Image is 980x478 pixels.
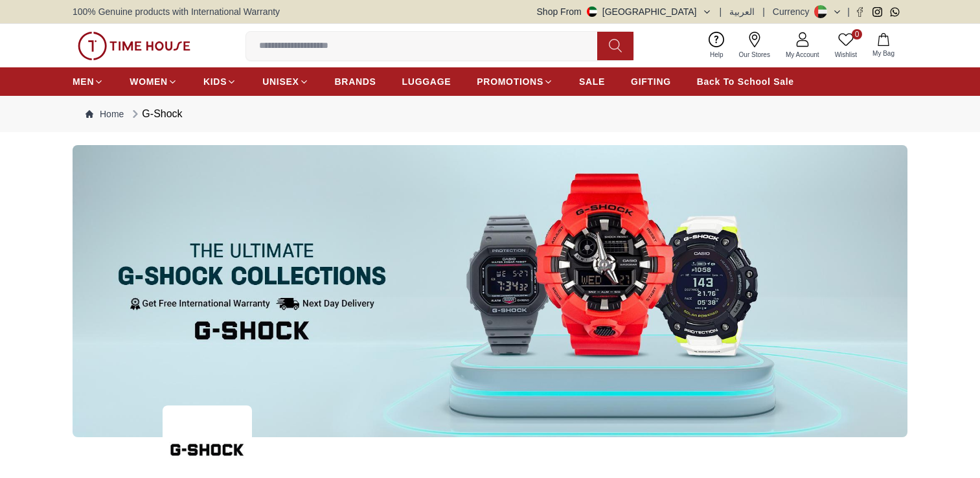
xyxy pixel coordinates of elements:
div: G-Shock [129,106,182,122]
span: Our Stores [734,50,775,60]
a: Instagram [872,7,882,17]
a: Our Stores [731,29,778,62]
a: Home [85,108,124,120]
a: MEN [73,70,104,93]
a: LUGGAGE [402,70,451,93]
img: ... [73,145,907,437]
span: KIDS [203,75,227,88]
div: Currency [773,5,815,18]
a: SALE [579,70,605,93]
span: 0 [852,29,862,40]
a: BRANDS [335,70,376,93]
span: Wishlist [830,50,862,60]
a: 0Wishlist [827,29,865,62]
span: UNISEX [262,75,299,88]
span: SALE [579,75,605,88]
a: Whatsapp [890,7,900,17]
a: Help [702,29,731,62]
span: | [762,5,765,18]
button: العربية [729,5,755,18]
span: PROMOTIONS [477,75,543,88]
img: ... [78,32,190,60]
button: My Bag [865,30,902,61]
a: GIFTING [631,70,671,93]
span: My Account [781,50,825,60]
span: BRANDS [335,75,376,88]
span: Help [705,50,729,60]
nav: Breadcrumb [73,96,907,132]
span: My Bag [867,49,900,58]
button: Shop From[GEOGRAPHIC_DATA] [537,5,712,18]
a: UNISEX [262,70,308,93]
a: PROMOTIONS [477,70,553,93]
img: United Arab Emirates [587,6,597,17]
span: | [847,5,850,18]
a: KIDS [203,70,236,93]
span: 100% Genuine products with International Warranty [73,5,280,18]
span: LUGGAGE [402,75,451,88]
span: WOMEN [130,75,168,88]
span: GIFTING [631,75,671,88]
span: | [720,5,722,18]
a: WOMEN [130,70,177,93]
a: Back To School Sale [697,70,794,93]
span: Back To School Sale [697,75,794,88]
a: Facebook [855,7,865,17]
span: MEN [73,75,94,88]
